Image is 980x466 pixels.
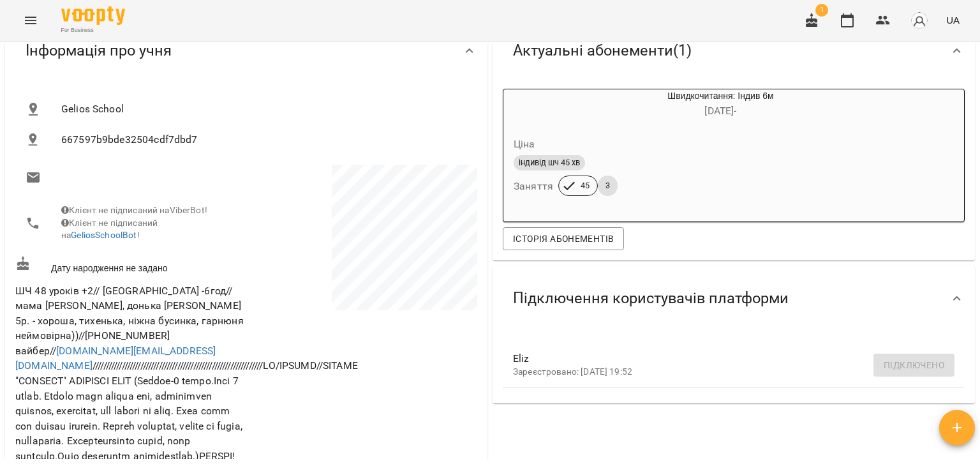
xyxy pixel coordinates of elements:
[503,89,877,211] button: Швидкочитання: Індив 6м[DATE]- Цінаіндивід шч 45 хвЗаняття453
[910,11,928,29] img: avatar_s.png
[61,218,158,241] span: Клієнт не підписаний на !
[513,366,934,379] p: Зареєстровано: [DATE] 19:52
[61,26,125,34] span: For Business
[598,180,618,192] span: 3
[565,89,877,120] div: Швидкочитання: Індив 6м
[61,6,125,25] img: Voopty Logo
[13,253,246,277] div: Дату народження не задано
[15,5,46,36] button: Menu
[5,18,487,84] div: Інформація про учня
[15,345,216,372] a: [DOMAIN_NAME][EMAIL_ADDRESS][DOMAIN_NAME]
[71,230,137,240] a: GeliosSchoolBot
[514,135,535,153] h6: Ціна
[514,177,553,195] h6: Заняття
[503,89,565,120] div: Швидкочитання: Індив 6м
[513,41,692,61] span: Актуальні абонементи ( 1 )
[815,4,828,17] span: 1
[26,41,172,61] span: Інформація про учня
[573,180,597,192] span: 45
[513,231,614,246] span: Історія абонементів
[513,289,789,308] span: Підключення користувачів платформи
[61,205,207,215] span: Клієнт не підписаний на ViberBot!
[513,351,934,366] span: Eliz
[704,105,736,117] span: [DATE] -
[493,18,975,84] div: Актуальні абонементи(1)
[493,266,975,331] div: Підключення користувачів платформи
[61,101,467,117] span: Gelios School
[514,157,585,169] span: індивід шч 45 хв
[941,8,965,32] button: UA
[61,132,467,147] span: 667597b9bde32504cdf7dbd7
[946,13,960,27] span: UA
[503,227,624,250] button: Історія абонементів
